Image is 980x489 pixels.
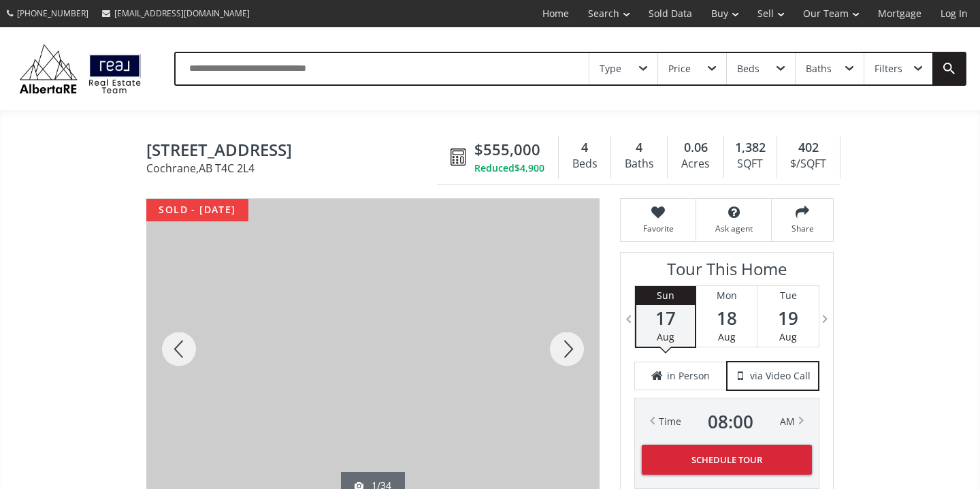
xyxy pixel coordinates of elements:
div: Tue [757,286,819,305]
div: Mon [696,286,757,305]
div: Filters [875,64,902,74]
span: Aug [779,330,797,343]
div: 0.06 [674,139,716,157]
span: 247 Fireside Drive [146,141,444,162]
span: 1,382 [735,139,766,157]
div: Beds [737,64,759,74]
span: in Person [667,369,710,383]
span: 08 : 00 [708,412,753,431]
span: 19 [757,309,819,328]
div: sold - [DATE] [146,199,248,221]
span: $555,000 [474,139,540,160]
span: Share [779,223,826,234]
div: Reduced [474,161,544,175]
div: Price [668,64,691,74]
div: 4 [566,139,604,157]
span: Aug [657,330,674,343]
div: Type [600,64,621,74]
span: Favorite [627,223,689,234]
div: Baths [618,154,660,174]
h3: Tour This Home [634,259,819,285]
div: Time AM [659,412,795,431]
span: [PHONE_NUMBER] [17,7,88,19]
img: Logo [14,41,147,97]
div: Sun [636,286,695,305]
span: 18 [696,309,757,328]
div: Acres [674,154,716,174]
span: Ask agent [703,223,764,234]
div: 402 [784,139,833,157]
span: $4,900 [514,161,544,175]
div: Baths [806,64,832,74]
span: via Video Call [750,369,811,383]
div: $/SQFT [784,154,833,174]
button: Schedule Tour [642,445,812,475]
span: [EMAIL_ADDRESS][DOMAIN_NAME] [114,7,250,19]
div: SQFT [731,154,770,174]
span: Aug [718,330,736,343]
a: [EMAIL_ADDRESS][DOMAIN_NAME] [95,1,257,26]
div: 4 [618,139,660,157]
span: Cochrane , AB T4C 2L4 [146,163,444,174]
span: 17 [636,309,695,328]
div: Beds [566,154,604,174]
